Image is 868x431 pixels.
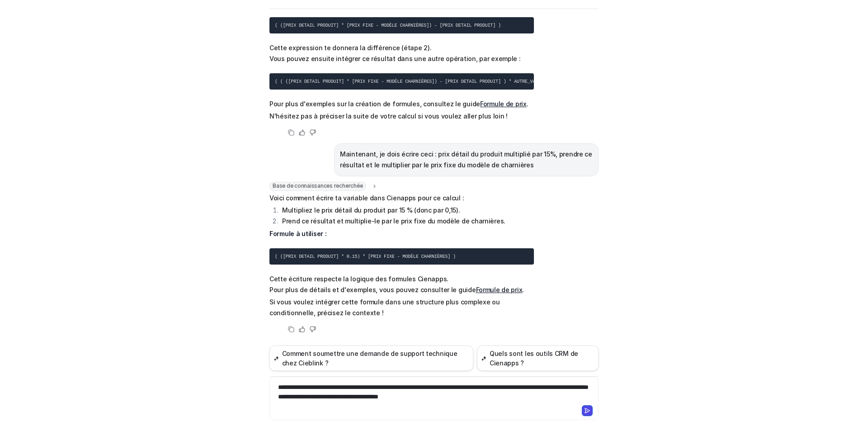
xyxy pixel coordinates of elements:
[269,55,521,62] font: Vous pouvez ensuite intégrer ce résultat dans une autre opération, par exemple :
[480,100,527,108] a: Formule de prix
[490,350,578,367] font: Quels sont les outils CRM de Cienapps ?
[269,44,431,52] font: Cette expression te donnera la différence (étape 2).
[522,286,524,294] font: .
[275,254,456,259] code: ( ([PRIX DETAIL PRODUIT] * 0.15) * [PRIX FIXE - MODÈLE CHARNIÈRES] )
[275,23,501,28] code: ( ([PRIX DETAIL PRODUIT] * [PRIX FIXE - MODÈLE CHARNIÈRES]) - [PRIX DETAIL PRODUIT] )
[282,206,460,214] font: Multipliez le prix détail du produit par 15 % (donc par 0,15).
[527,100,528,108] font: .
[477,346,599,371] button: Quels sont les outils CRM de Cienapps ?
[269,194,464,202] font: Voici comment écrire ta variable dans Cienapps pour ce calcul :
[269,100,480,108] font: Pour plus d'exemples sur la création de formules, consultez le guide
[269,230,326,237] font: Formule à utiliser :
[269,112,508,120] font: N'hésitez pas à préciser la suite de votre calcul si vous voulez aller plus loin !
[269,346,473,371] button: Comment soumettre une demande de support technique chez Cieblink ?
[269,286,476,294] font: Pour plus de détails et d'exemples, vous pouvez consulter le guide
[282,217,505,225] font: Prend ce résultat et multiplie-le par le prix fixe du modèle de charnières.
[269,275,448,283] font: Cette écriture respecte la logique des formules Cienapps.
[282,350,458,367] font: Comment soumettre une demande de support technique chez Cieblink ?
[269,298,500,317] font: Si vous voulez intégrer cette formule dans une structure plus complexe ou conditionnelle, précise...
[340,150,592,169] font: Maintenant, je dois écrire ceci : prix détail du produit multiplié par 15%, prendre ce résultat e...
[275,79,557,84] code: ( ( ([PRIX DETAIL PRODUIT] * [PRIX FIXE - MODÈLE CHARNIÈRES]) - [PRIX DETAIL PRODUIT] ) * AUTRE_V...
[476,286,523,294] a: Formule de prix
[273,182,363,189] font: Base de connaissances recherchée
